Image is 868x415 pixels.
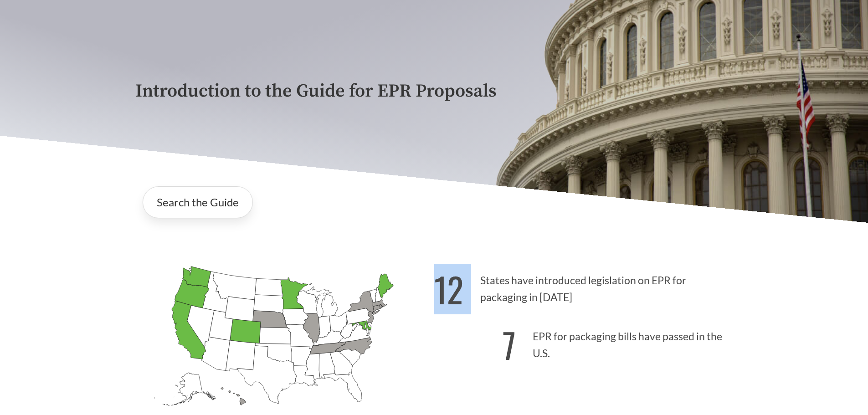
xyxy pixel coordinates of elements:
[434,258,733,314] p: States have introduced legislation on EPR for packaging in [DATE]
[434,264,463,314] strong: 12
[135,81,733,102] p: Introduction to the Guide for EPR Proposals
[143,186,253,218] a: Search the Guide
[434,314,733,370] p: EPR for packaging bills have passed in the U.S.
[503,319,516,370] strong: 7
